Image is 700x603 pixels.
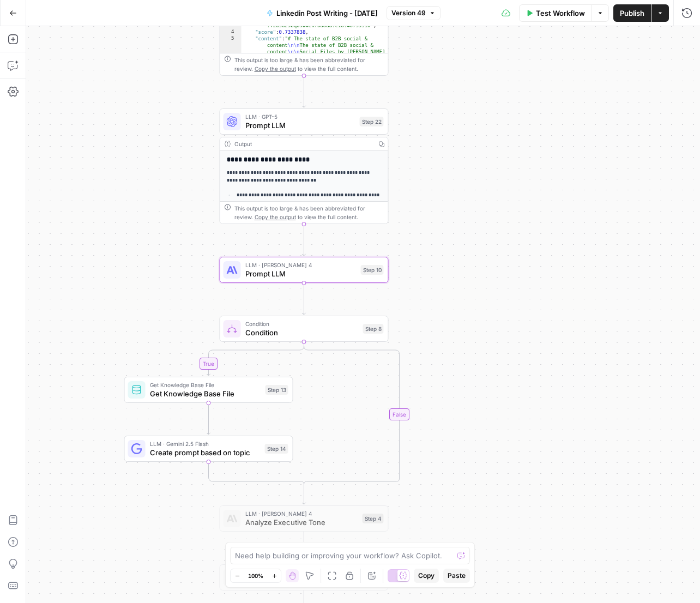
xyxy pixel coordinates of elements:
div: LLM · Gemini 2.5 FlashCreate prompt based on topicStep 14 [124,436,293,462]
button: Copy [414,569,439,583]
div: Step 22 [360,117,384,126]
div: Step 4 [363,514,384,523]
span: LLM · Gemini 2.5 Flash [150,439,261,448]
g: Edge from step_4 to step_5 [303,532,306,563]
span: Copy [418,571,435,581]
span: Analyze Executive Tone [245,517,358,528]
button: Version 49 [387,6,440,20]
g: Edge from step_8 to step_13 [207,342,304,376]
div: Step 10 [361,265,384,275]
div: Step 14 [265,444,288,454]
div: 4 [220,29,242,35]
span: Prompt LLM [245,268,357,279]
g: Edge from step_13 to step_14 [207,403,210,435]
span: Version 49 [391,8,426,18]
div: Step 13 [265,385,288,395]
div: LLM · [PERSON_NAME] 4Generate ContentStep 5 [220,564,389,590]
span: Linkedin Post Writing - [DATE] [276,8,378,19]
button: Publish [613,4,651,22]
g: Edge from step_3 to step_22 [303,76,306,107]
g: Edge from step_14 to step_8-conditional-end [209,462,304,487]
div: LLM · [PERSON_NAME] 4Prompt LLMStep 10 [220,257,389,283]
div: This output is too large & has been abbreviated for review. to view the full content. [234,56,384,73]
span: Condition [245,319,359,328]
span: Create prompt based on topic [150,447,261,458]
div: This output is too large & has been abbreviated for review. to view the full content. [234,204,384,221]
span: Copy the output [255,214,296,220]
g: Edge from step_22 to step_10 [303,224,306,256]
button: Linkedin Post Writing - [DATE] [260,4,384,22]
div: Step 8 [363,324,384,334]
button: Test Workflow [519,4,592,22]
g: Edge from step_10 to step_8 [303,283,306,315]
span: Prompt LLM [245,120,355,131]
div: Output [234,140,372,148]
span: Condition [245,327,359,338]
span: Test Workflow [536,8,585,19]
button: Paste [443,569,470,583]
div: ConditionConditionStep 8 [220,316,389,342]
span: LLM · [PERSON_NAME] 4 [245,509,358,518]
span: Get Knowledge Base File [150,381,261,389]
g: Edge from step_8-conditional-end to step_4 [303,484,306,504]
g: Edge from step_8 to step_8-conditional-end [304,342,400,487]
span: Get Knowledge Base File [150,388,261,399]
span: Copy the output [255,65,296,72]
div: LLM · [PERSON_NAME] 4Analyze Executive ToneStep 4 [220,505,389,532]
span: Publish [620,8,644,19]
span: LLM · [PERSON_NAME] 4 [245,261,357,269]
span: 100% [248,571,263,580]
span: LLM · GPT-5 [245,112,355,121]
div: Get Knowledge Base FileGet Knowledge Base FileStep 13 [124,377,293,403]
span: Paste [448,571,466,581]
